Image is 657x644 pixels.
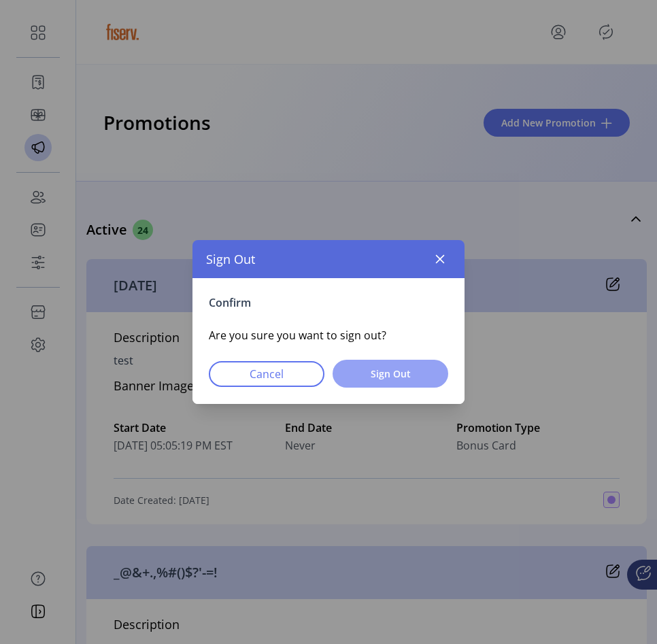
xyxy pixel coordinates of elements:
span: Sign Out [350,367,431,381]
span: Sign Out [206,250,255,269]
span: Cancel [226,366,307,382]
p: Confirm [209,294,448,311]
p: Are you sure you want to sign out? [209,327,448,343]
button: Cancel [209,361,324,387]
button: Sign Out [333,360,448,388]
